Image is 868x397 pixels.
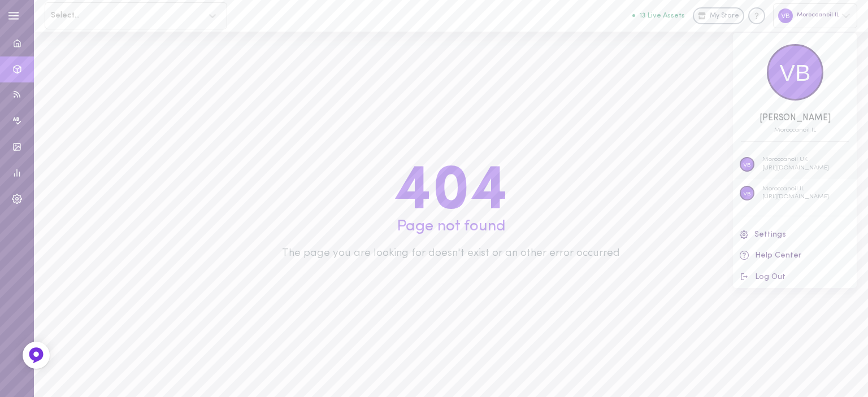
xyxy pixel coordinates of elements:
p: [URL][DOMAIN_NAME] [762,164,829,173]
div: [PERSON_NAME] [733,114,857,123]
p: Moroccanoil IL [762,185,829,194]
button: Log Out [733,267,857,288]
p: Moroccanoil UK [762,156,829,164]
img: Feedback Button [28,347,45,364]
p: [URL][DOMAIN_NAME] [762,193,829,202]
div: 21333 [733,127,857,133]
a: Help Center [733,245,857,267]
a: Settings [733,224,857,245]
